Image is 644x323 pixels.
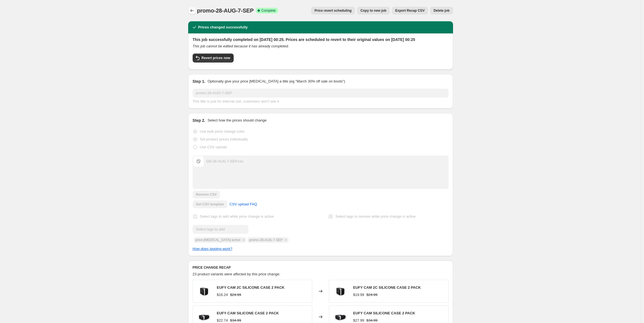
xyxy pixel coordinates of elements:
span: Select tags to remove while price change is active [335,214,416,218]
button: Export Recap CSV [392,7,428,14]
h2: Prices changed successfully [198,25,248,30]
strike: $24.99 [230,292,241,298]
input: 30% off holiday sale [193,89,449,98]
span: EUFY CAM 2C SILICONE CASE 2 PACK [217,285,285,290]
span: Price revert scheduling [314,8,352,13]
span: EUFY CAM 2C SILICONE CASE 2 PACK [353,285,421,290]
span: This title is just for internal use, customers won't see it [193,99,279,103]
img: 1_80x.png [332,283,349,300]
h6: PRICE CHANGE RECAP [193,265,449,270]
div: $19.99 [353,292,364,298]
input: Select tags to add [193,225,248,234]
button: Price change jobs [188,7,196,14]
span: Copy to new job [360,8,386,13]
button: Delete job [430,7,453,14]
span: Export Recap CSV [395,8,425,13]
span: Complete [262,8,276,13]
span: Use CSV upload [200,145,227,149]
p: Optionally give your price [MEDICAL_DATA] a title (eg "March 30% off sale on boots") [207,79,345,84]
a: How does tagging work? [193,247,232,251]
h2: Step 2. [193,118,205,123]
span: Delete job [434,8,449,13]
span: promo-28-AUG-7-SEP [197,8,254,14]
span: CSV upload FAQ [229,201,257,207]
span: Use bulk price change rules [200,129,244,133]
button: Copy to new job [357,7,390,14]
button: Revert prices now [193,54,234,62]
img: 1_80x.png [196,283,212,300]
h2: Step 1. [193,79,205,84]
span: Select tags to add while price change is active [200,214,274,218]
span: Revert prices now [202,56,230,60]
strike: $24.99 [366,292,377,298]
h2: This job successfully completed on [DATE] 00:25. Prices are scheduled to revert to their original... [193,37,449,42]
button: Price revert scheduling [311,7,355,14]
span: 23 product variants were affected by this price change: [193,272,280,276]
div: GB-28-AUG-7-SEP.csv [206,159,243,164]
span: EUFY CAM SILICONE CASE 2 PACK [217,311,279,315]
div: $16.24 [217,292,228,298]
i: This job cannot be edited because it has already completed. [193,44,289,48]
p: Select how the prices should change [207,118,267,123]
a: CSV upload FAQ [226,200,260,209]
span: Set product prices individually [200,137,248,141]
span: EUFY CAM SILICONE CASE 2 PACK [353,311,415,315]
